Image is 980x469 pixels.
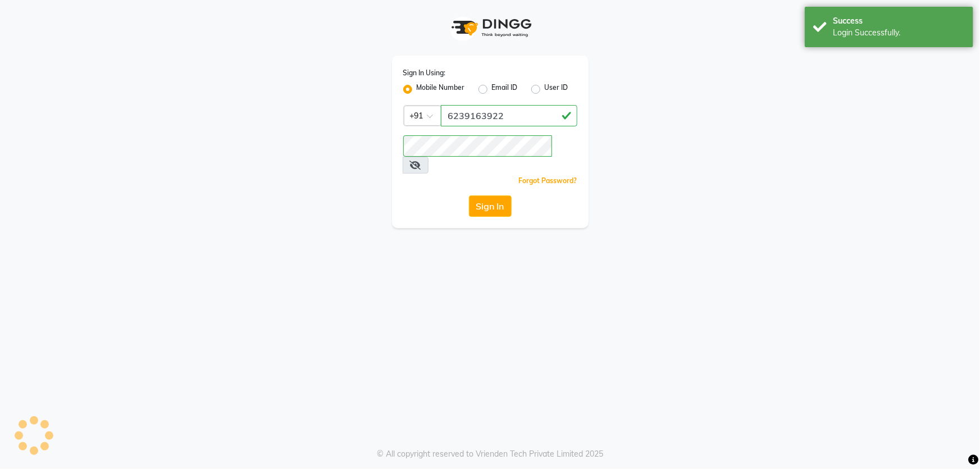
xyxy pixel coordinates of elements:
input: Username [441,105,577,126]
label: Sign In Using: [403,68,446,78]
label: Email ID [492,83,518,96]
img: logo1.svg [445,11,535,44]
a: Forgot Password? [519,176,577,185]
button: Sign In [469,195,512,217]
label: Mobile Number [417,83,465,96]
div: Login Successfully. [833,27,965,39]
input: Username [403,135,552,157]
div: Success [833,15,965,27]
label: User ID [545,83,568,96]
